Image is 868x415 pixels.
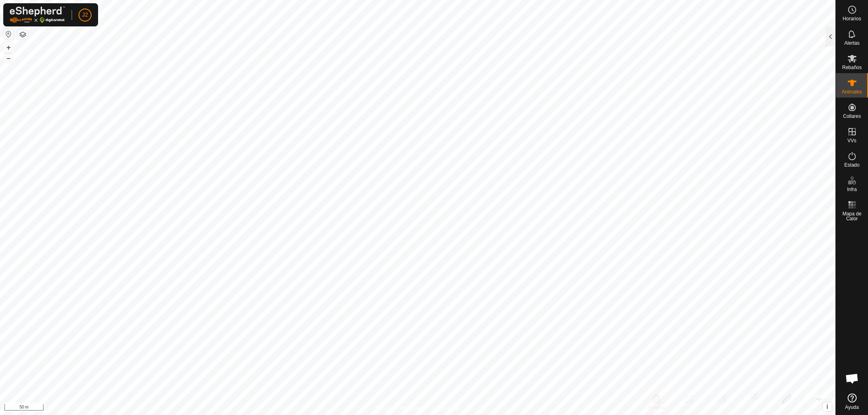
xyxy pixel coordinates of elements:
[843,114,861,119] span: Collares
[847,187,857,192] span: Infra
[10,7,65,23] img: Logo Gallagher
[842,65,861,70] span: Rebaños
[844,163,859,167] span: Estado
[842,89,862,94] span: Animales
[4,29,13,39] button: Restablecer Mapa
[4,53,13,63] button: –
[826,403,828,410] span: i
[836,390,868,413] a: Ayuda
[843,16,861,21] span: Horarios
[844,41,859,46] span: Alertas
[82,11,88,19] span: J2
[847,138,856,143] span: VVs
[840,366,864,391] div: Chat abierto
[823,402,832,411] button: i
[838,211,866,221] span: Mapa de Calor
[433,404,460,412] a: Contáctenos
[376,404,422,412] a: Política de Privacidad
[4,43,13,52] button: +
[845,405,859,410] span: Ayuda
[18,30,28,39] button: Capas del Mapa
